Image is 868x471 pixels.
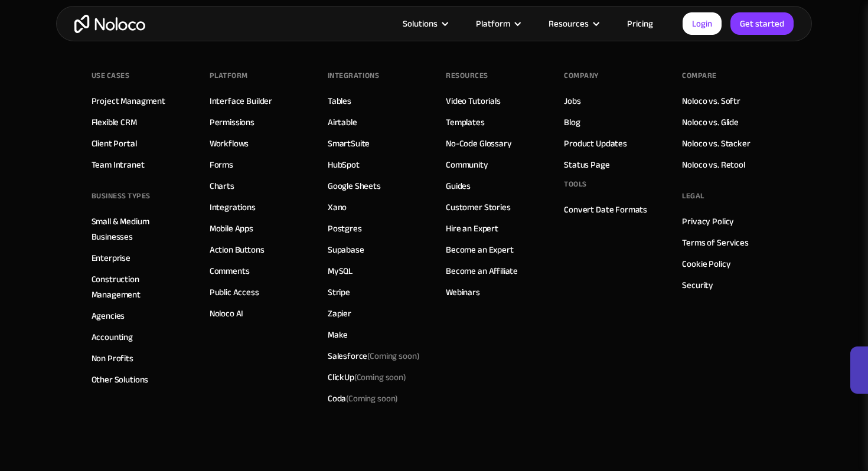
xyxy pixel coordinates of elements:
[210,263,250,279] a: Comments
[92,308,125,323] a: Agencies
[549,16,589,31] div: Resources
[92,329,133,345] a: Accounting
[354,369,406,385] span: (Coming soon)
[446,178,471,194] a: Guides
[446,284,480,300] a: Webinars
[564,175,587,193] div: Tools
[682,235,748,250] a: Terms of Services
[388,16,461,31] div: Solutions
[682,67,717,84] div: Compare
[476,16,510,31] div: Platform
[210,157,233,172] a: Forms
[564,136,627,151] a: Product Updates
[564,115,580,130] a: Blog
[328,178,381,194] a: Google Sheets
[92,93,165,109] a: Project Managment
[328,67,379,84] div: INTEGRATIONS
[92,67,130,84] div: Use Cases
[328,242,364,257] a: Supabase
[564,67,599,84] div: Company
[210,199,256,215] a: Integrations
[367,348,419,364] span: (Coming soon)
[682,157,745,172] a: Noloco vs. Retool
[210,306,244,321] a: Noloco AI
[328,221,362,236] a: Postgres
[446,263,518,279] a: Become an Affiliate
[446,115,485,130] a: Templates
[210,136,249,151] a: Workflows
[328,284,350,300] a: Stripe
[346,390,398,407] span: (Coming soon)
[730,12,794,35] a: Get started
[461,16,534,31] div: Platform
[328,263,353,279] a: MySQL
[328,306,351,321] a: Zapier
[534,16,612,31] div: Resources
[328,391,398,406] div: Coda
[92,272,186,302] a: Construction Management
[210,221,253,236] a: Mobile Apps
[210,242,265,257] a: Action Buttons
[328,93,351,109] a: Tables
[403,16,438,31] div: Solutions
[683,12,722,35] a: Login
[612,16,668,31] a: Pricing
[564,202,647,217] a: Convert Date Formats
[682,187,704,205] div: Legal
[564,93,580,109] a: Jobs
[446,157,488,172] a: Community
[92,214,186,244] a: Small & Medium Businesses
[92,372,149,387] a: Other Solutions
[92,157,145,172] a: Team Intranet
[446,242,514,257] a: Become an Expert
[92,136,137,151] a: Client Portal
[446,221,498,236] a: Hire an Expert
[210,178,234,194] a: Charts
[682,256,730,272] a: Cookie Policy
[328,369,406,385] div: ClickUp
[328,348,420,364] div: Salesforce
[682,136,750,151] a: Noloco vs. Stacker
[328,136,370,151] a: SmartSuite
[682,93,740,109] a: Noloco vs. Softr
[328,327,348,342] a: Make
[210,67,248,84] div: Platform
[92,351,133,366] a: Non Profits
[328,199,347,215] a: Xano
[446,93,501,109] a: Video Tutorials
[92,250,131,266] a: Enterprise
[564,157,609,172] a: Status Page
[74,15,145,33] a: home
[328,115,357,130] a: Airtable
[92,187,151,205] div: BUSINESS TYPES
[682,115,739,130] a: Noloco vs. Glide
[210,284,259,300] a: Public Access
[682,277,713,293] a: Security
[446,199,511,215] a: Customer Stories
[328,157,360,172] a: HubSpot
[446,67,488,84] div: Resources
[210,93,272,109] a: Interface Builder
[210,115,254,130] a: Permissions
[682,214,734,229] a: Privacy Policy
[92,115,137,130] a: Flexible CRM
[446,136,512,151] a: No-Code Glossary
